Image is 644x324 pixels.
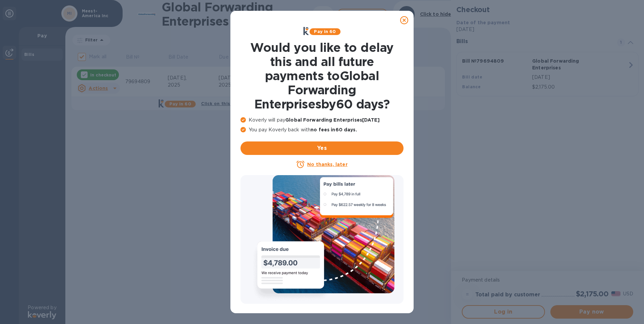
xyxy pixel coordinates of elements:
b: Pay in 60 [314,29,336,34]
p: You pay Koverly back with [240,126,404,133]
u: No thanks, later [307,162,347,167]
p: Koverly will pay [240,117,404,124]
b: no fees in 60 days . [311,127,357,132]
h1: Would you like to delay this and all future payments to Global Forwarding Enterprises by 60 days ? [240,40,404,111]
b: Global Forwarding Enterprises [DATE] [285,117,380,123]
button: Yes [240,141,404,155]
span: Yes [246,144,398,152]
